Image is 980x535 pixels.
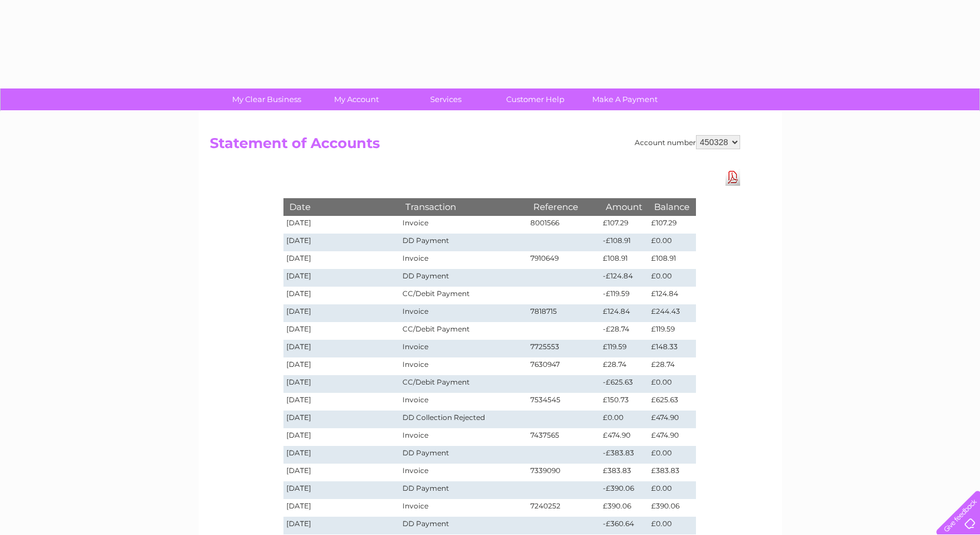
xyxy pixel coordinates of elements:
td: [DATE] [283,393,400,411]
td: £474.90 [648,411,695,428]
td: -£360.64 [600,517,648,534]
td: £148.33 [648,340,695,357]
th: Date [283,198,400,215]
td: £0.00 [648,269,695,287]
td: DD Payment [400,517,527,534]
a: Services [397,88,494,110]
td: [DATE] [283,340,400,357]
td: £0.00 [600,411,648,428]
td: 7910649 [527,251,600,269]
td: [DATE] [283,287,400,304]
td: £383.83 [648,464,695,481]
td: Invoice [400,304,527,322]
td: £119.59 [648,322,695,340]
td: £108.91 [648,251,695,269]
h2: Statement of Accounts [210,135,740,157]
td: -£28.74 [600,322,648,340]
td: £0.00 [648,446,695,464]
td: CC/Debit Payment [400,375,527,393]
th: Balance [648,198,695,215]
td: £0.00 [648,234,695,251]
td: [DATE] [283,428,400,446]
td: £28.74 [600,357,648,375]
td: £244.43 [648,304,695,322]
a: Customer Help [487,88,584,110]
td: [DATE] [283,216,400,234]
td: 7339090 [527,464,600,481]
td: -£383.83 [600,446,648,464]
td: Invoice [400,499,527,517]
td: £150.73 [600,393,648,411]
td: £474.90 [648,428,695,446]
td: 7534545 [527,393,600,411]
td: £0.00 [648,481,695,499]
a: Download Pdf [725,169,740,186]
td: DD Payment [400,269,527,287]
td: £625.63 [648,393,695,411]
td: Invoice [400,393,527,411]
td: DD Payment [400,446,527,464]
td: £124.84 [648,287,695,304]
td: CC/Debit Payment [400,287,527,304]
td: £107.29 [600,216,648,234]
td: Invoice [400,340,527,357]
td: -£108.91 [600,234,648,251]
td: [DATE] [283,251,400,269]
td: Invoice [400,357,527,375]
td: CC/Debit Payment [400,322,527,340]
td: Invoice [400,216,527,234]
td: DD Collection Rejected [400,411,527,428]
td: -£124.84 [600,269,648,287]
td: 7725553 [527,340,600,357]
td: Invoice [400,428,527,446]
td: 8001566 [527,216,600,234]
a: Make A Payment [576,88,674,110]
td: -£119.59 [600,287,648,304]
td: [DATE] [283,517,400,534]
div: Account number [635,135,740,149]
td: 7240252 [527,499,600,517]
td: [DATE] [283,357,400,375]
td: £383.83 [600,464,648,481]
td: [DATE] [283,499,400,517]
td: £474.90 [600,428,648,446]
th: Amount [600,198,648,215]
td: £0.00 [648,375,695,393]
td: -£625.63 [600,375,648,393]
td: Invoice [400,464,527,481]
td: 7437565 [527,428,600,446]
a: My Account [308,88,405,110]
td: -£390.06 [600,481,648,499]
td: 7818715 [527,304,600,322]
th: Transaction [400,198,527,215]
td: £0.00 [648,517,695,534]
th: Reference [527,198,600,215]
td: [DATE] [283,322,400,340]
td: [DATE] [283,446,400,464]
a: My Clear Business [218,88,315,110]
td: [DATE] [283,234,400,251]
td: [DATE] [283,411,400,428]
td: [DATE] [283,481,400,499]
td: [DATE] [283,304,400,322]
td: DD Payment [400,481,527,499]
td: DD Payment [400,234,527,251]
td: [DATE] [283,269,400,287]
td: £107.29 [648,216,695,234]
td: £119.59 [600,340,648,357]
td: Invoice [400,251,527,269]
td: £390.06 [600,499,648,517]
td: [DATE] [283,375,400,393]
td: [DATE] [283,464,400,481]
td: £390.06 [648,499,695,517]
td: £124.84 [600,304,648,322]
td: £108.91 [600,251,648,269]
td: 7630947 [527,357,600,375]
td: £28.74 [648,357,695,375]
